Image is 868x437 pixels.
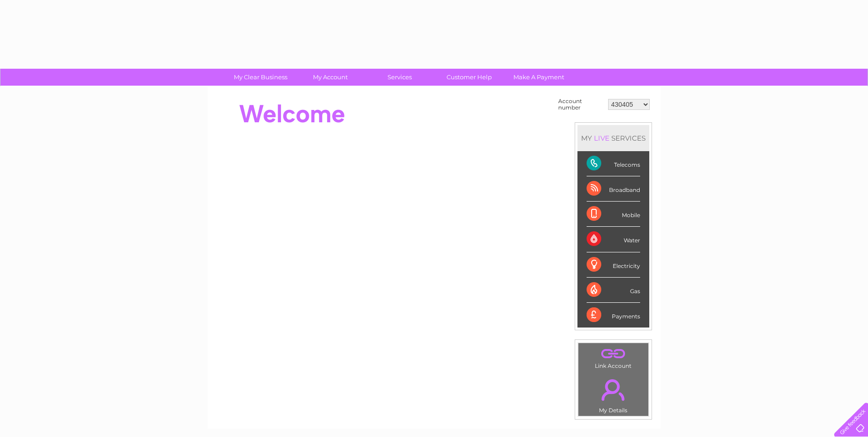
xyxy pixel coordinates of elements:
div: MY SERVICES [577,125,649,151]
a: Make A Payment [501,69,577,86]
div: LIVE [592,134,611,142]
div: Electricity [587,252,640,278]
a: My Account [292,69,368,86]
td: My Details [578,371,649,416]
div: Gas [587,278,640,303]
a: Services [362,69,437,86]
a: My Clear Business [223,69,298,86]
a: Customer Help [431,69,507,86]
td: Account number [556,96,606,113]
td: Link Account [578,343,649,371]
a: . [581,374,646,406]
div: Telecoms [587,151,640,176]
div: Water [587,227,640,252]
div: Broadband [587,176,640,202]
a: . [581,345,646,361]
div: Mobile [587,202,640,227]
div: Payments [587,303,640,328]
